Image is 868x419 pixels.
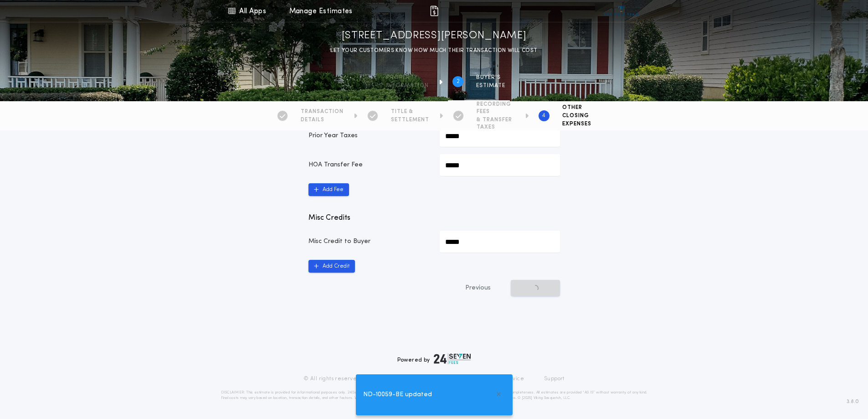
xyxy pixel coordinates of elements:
[308,212,560,223] p: Misc Credits
[429,5,440,16] img: img
[477,101,515,115] span: RECORDING FEES
[301,108,344,115] span: TRANSACTION
[476,74,505,81] span: BUYER'S
[477,116,515,131] span: & TRANSFER TAXES
[308,237,429,246] p: Misc Credit to Buyer
[562,112,591,119] span: CLOSING
[308,160,429,170] p: HOA Transfer Fee
[562,104,591,111] span: OTHER
[391,116,429,124] span: SETTLEMENT
[562,120,591,128] span: EXPENSES
[308,260,355,273] button: Add Credit
[386,74,429,81] span: Property
[342,29,527,43] h1: [STREET_ADDRESS][PERSON_NAME]
[542,112,545,119] h2: 4
[308,183,349,196] button: Add Fee
[363,390,432,400] span: ND-10059-BE updated
[447,280,509,296] button: Previous
[434,353,471,364] img: logo
[391,108,429,115] span: TITLE &
[308,131,429,140] p: Prior Year Taxes
[457,78,460,85] h2: 2
[604,6,638,16] img: vs-icon
[397,353,471,364] div: Powered by
[301,116,344,124] span: DETAILS
[386,82,429,89] span: information
[330,46,537,55] p: LET YOUR CUSTOMERS KNOW HOW MUCH THEIR TRANSACTION WILL COST
[476,82,505,89] span: ESTIMATE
